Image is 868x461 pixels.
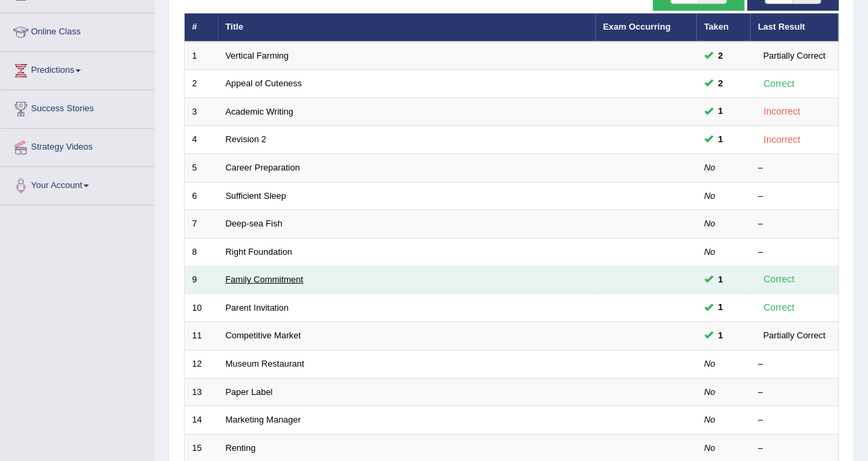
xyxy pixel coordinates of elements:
[226,51,289,61] a: Vertical Farming
[704,162,716,173] em: No
[185,210,218,239] td: 7
[226,106,294,117] a: Academic Writing
[185,350,218,378] td: 12
[226,330,301,340] a: Competitive Market
[758,162,831,175] div: –
[226,134,267,144] a: Revision 2
[704,191,716,201] em: No
[704,359,716,369] em: No
[758,190,831,203] div: –
[185,182,218,210] td: 6
[185,378,218,406] td: 13
[758,272,801,287] div: Correct
[226,78,302,88] a: Appeal of Cuteness
[185,322,218,350] td: 11
[218,13,596,42] th: Title
[758,49,831,63] div: Partially Correct
[758,442,831,455] div: –
[185,154,218,183] td: 5
[1,13,154,47] a: Online Class
[758,386,831,399] div: –
[758,329,831,343] div: Partially Correct
[758,132,806,148] div: Incorrect
[758,414,831,427] div: –
[226,247,292,257] a: Right Foundation
[226,162,301,173] a: Career Preparation
[226,274,304,284] a: Family Commitment
[704,218,716,228] em: No
[185,70,218,98] td: 2
[758,104,806,119] div: Incorrect
[704,414,716,425] em: No
[704,443,716,453] em: No
[713,104,728,119] span: You can still take this question
[697,13,751,42] th: Taken
[758,358,831,371] div: –
[226,303,289,313] a: Parent Invitation
[758,76,801,92] div: Correct
[1,129,154,162] a: Strategy Videos
[185,406,218,435] td: 14
[226,359,305,369] a: Museum Restaurant
[713,77,728,91] span: You can still take this question
[713,49,728,63] span: You can still take this question
[758,246,831,259] div: –
[1,90,154,124] a: Success Stories
[704,247,716,257] em: No
[758,218,831,230] div: –
[185,294,218,322] td: 10
[713,301,728,315] span: You can still take this question
[185,238,218,266] td: 8
[185,126,218,154] td: 4
[226,414,301,425] a: Marketing Manager
[713,329,728,343] span: You can still take this question
[713,273,728,287] span: You can still take this question
[713,133,728,147] span: You can still take this question
[226,191,286,201] a: Sufficient Sleep
[185,98,218,126] td: 3
[704,387,716,397] em: No
[185,42,218,70] td: 1
[226,443,256,453] a: Renting
[603,22,671,32] a: Exam Occurring
[1,167,154,201] a: Your Account
[751,13,839,42] th: Last Result
[185,266,218,295] td: 9
[185,13,218,42] th: #
[226,218,283,228] a: Deep-sea Fish
[758,300,801,315] div: Correct
[1,52,154,86] a: Predictions
[226,387,273,397] a: Paper Label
